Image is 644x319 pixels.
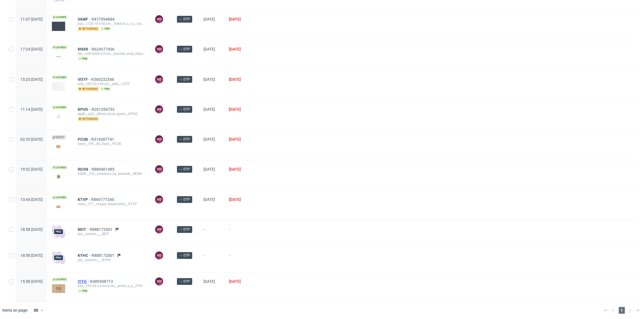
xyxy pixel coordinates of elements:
a: R314387741 [91,137,115,142]
img: version_two_editor_design [52,143,65,150]
span: [DATE] [203,167,215,172]
span: Locked [52,195,68,200]
span: [DATE] [229,137,241,142]
img: version_two_editor_design.png [52,82,65,91]
span: 18:58 [DATE] [20,227,43,232]
a: R888172001 [90,227,114,232]
span: [DATE] [203,77,215,82]
span: - [203,227,220,239]
span: [DATE] [229,197,241,202]
img: version_two_editor_design [52,55,65,57]
span: Locked [52,45,68,50]
figcaption: HD [155,15,163,23]
span: → DTP [179,77,190,82]
span: Items on page: [2,307,28,313]
span: → DTP [179,253,190,258]
img: version_two_editor_design.png [52,173,65,180]
img: version_two_editor_design [52,21,65,31]
figcaption: HD [155,45,163,53]
span: 19:52 [DATE] [20,167,43,172]
a: KTVP [78,197,91,202]
span: R489508713 [90,279,114,284]
figcaption: HD [155,105,163,113]
div: bds__t59-25-x-38-cm__silky__VOTF [78,82,146,86]
span: Locked [52,165,68,170]
span: [DATE] [229,47,241,51]
span: returning [78,87,99,91]
a: PCUB [78,137,91,142]
a: R624377436 [92,47,116,51]
div: EGDK__f33__creations_by_tasevski__REON [78,172,146,176]
span: → DTP [179,107,190,112]
span: 15:25 [DATE] [20,77,43,82]
div: jbx__custom____KYHC [78,258,146,262]
a: KNXR [78,47,92,51]
img: version_two_editor_design [52,203,65,211]
div: ostro__f79__bb_flash__PCUB [78,142,146,146]
span: 15:58 [DATE] [20,279,43,284]
span: [DATE] [203,47,215,51]
span: pim [78,57,88,61]
a: KPUO [78,107,92,112]
a: BEIT [78,227,90,232]
span: [DATE] [229,77,241,82]
a: KYHC [78,253,92,258]
span: [DATE] [203,197,215,202]
span: 18:58 [DATE] [20,253,43,258]
span: R880401485 [92,167,116,172]
span: → DTP [179,279,190,284]
div: ostro__f71__magia_diagnostics__KTVP [78,202,146,206]
a: R261354753 [92,107,116,112]
span: → DTP [179,197,190,202]
span: [DATE] [229,17,241,21]
a: R888172001 [92,253,116,258]
img: pro-icon.017ec5509f39f3e742e3.png [52,251,65,264]
span: [DATE] [203,107,215,112]
span: 02:35 [DATE] [20,137,43,142]
span: [DATE] [229,279,241,284]
span: → DTP [179,227,190,232]
span: - [229,227,249,239]
div: 30 [30,306,40,314]
figcaption: HD [155,277,163,285]
a: REON [78,167,92,172]
a: R866777260 [91,197,115,202]
img: version_two_editor_design [52,284,65,293]
span: [DATE] [229,107,241,112]
span: pim [78,289,88,293]
span: 11:14 [DATE] [20,107,43,112]
span: [DATE] [203,17,215,21]
figcaption: HD [155,225,163,233]
span: → DTP [179,167,190,172]
figcaption: HD [155,165,163,173]
div: bds__t120-70-x-50-cm__folkfurt_s_r_o__VAWF [78,21,146,26]
span: - [203,253,220,265]
span: Draft [52,135,66,140]
span: Locked [52,75,68,80]
a: R477594884 [92,17,116,21]
span: - [229,253,249,265]
span: 1 [619,307,625,314]
a: R360232546 [91,77,115,82]
span: → DTP [179,47,190,52]
a: IYYG [78,279,90,284]
span: returning [78,117,99,121]
a: VOTF [78,77,91,82]
span: Locked [52,277,68,282]
span: → DTP [179,17,190,22]
figcaption: HD [155,135,163,143]
figcaption: HD [155,75,163,83]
